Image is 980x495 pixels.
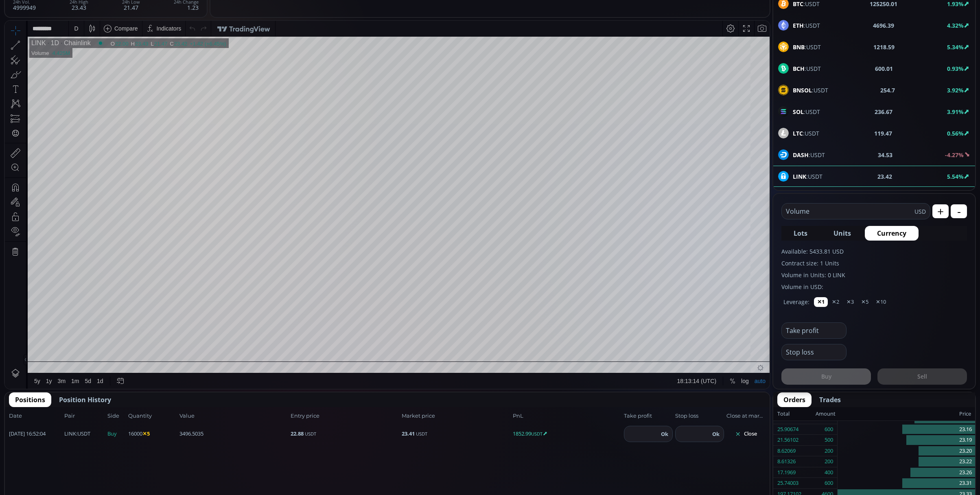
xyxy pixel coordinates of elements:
[821,226,863,241] button: Units
[781,259,967,267] label: Contract size: 1 Units
[794,228,807,238] span: Lots
[833,228,851,238] span: Units
[64,430,76,437] b: LINK
[781,226,820,241] button: Lots
[781,283,967,291] label: Volume in USD:
[128,430,177,438] span: 16000
[865,226,919,241] button: Currency
[793,151,809,159] b: DASH
[54,19,86,26] div: Chainlink
[64,412,105,420] span: Pair
[793,21,820,30] span: :USDT
[675,412,724,420] span: Stop loss
[951,204,967,218] button: -
[793,43,821,51] span: :USDT
[672,357,711,364] span: 18:13:14 (UTC)
[793,86,828,94] span: :USDT
[816,409,836,419] div: Amount
[878,151,892,159] b: 34.53
[838,435,975,446] div: 23.19
[947,86,964,94] b: 3.92%
[19,333,22,344] div: Hide Drawings Toolbar
[92,357,98,364] div: 1d
[736,357,744,364] div: log
[9,430,62,438] span: [DATE] 16:52:04
[947,108,964,116] b: 3.91%
[658,429,671,438] button: Ok
[947,43,964,51] b: 5.34%
[126,20,130,26] div: H
[873,43,895,51] b: 1218.59
[53,357,61,364] div: 3m
[130,20,144,26] div: 23.43
[179,412,288,420] span: Value
[777,478,798,488] div: 25.74003
[945,151,964,159] b: -4.27%
[109,353,122,368] div: Go to
[875,107,892,116] b: 236.67
[874,129,892,138] b: 119.47
[777,456,796,467] div: 8.61326
[165,20,169,26] div: C
[41,19,54,26] div: 1D
[107,412,126,420] span: Side
[781,247,967,256] label: Available: 5433.81 USD
[825,446,833,456] div: 200
[947,22,964,29] b: 4.32%
[813,392,847,407] button: Trades
[819,395,841,405] span: Trades
[169,20,183,26] div: 23.42
[793,108,804,116] b: SOL
[513,412,621,420] span: PnL
[66,357,74,364] div: 1m
[843,297,857,307] button: ✕3
[873,21,894,30] b: 4696.39
[793,86,812,94] b: BNSOL
[880,86,895,94] b: 254.7
[305,431,316,437] small: USDT
[783,395,805,405] span: Orders
[9,412,62,420] span: Date
[783,298,809,306] label: Leverage:
[932,204,949,218] button: +
[26,29,44,35] div: Volume
[402,430,415,437] b: 23.41
[838,467,975,478] div: 23.26
[793,43,805,51] b: BNB
[777,446,796,456] div: 8.62069
[128,412,177,420] span: Quantity
[80,357,87,364] div: 5d
[781,271,967,279] label: Volume in Units: 0 LINK
[110,20,124,26] div: 22.00
[152,4,177,11] div: Indicators
[513,430,621,438] span: 1852.99
[185,20,221,26] div: +1.42 (+6.45%)
[829,297,842,307] button: ✕2
[814,297,828,307] button: ✕1
[47,29,65,35] div: 4.425M
[146,20,149,26] div: L
[402,412,510,420] span: Market price
[669,353,714,368] button: 18:13:14 (UTC)
[793,22,804,29] b: ETH
[142,430,150,437] b: ✕5
[26,19,41,26] div: LINK
[59,395,111,405] span: Position History
[710,429,722,438] button: Ok
[7,109,14,116] div: 
[947,129,964,137] b: 0.56%
[29,357,35,364] div: 5y
[858,297,872,307] button: ✕5
[149,20,163,26] div: 21.47
[825,467,833,478] div: 400
[726,412,766,420] span: Close at market
[838,446,975,457] div: 23.20
[793,129,819,138] span: :USDT
[107,430,126,438] span: Buy
[15,395,45,405] span: Positions
[777,409,816,419] div: Total
[838,478,975,489] div: 23.31
[624,412,673,420] span: Take profit
[69,4,73,11] div: D
[106,20,110,26] div: O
